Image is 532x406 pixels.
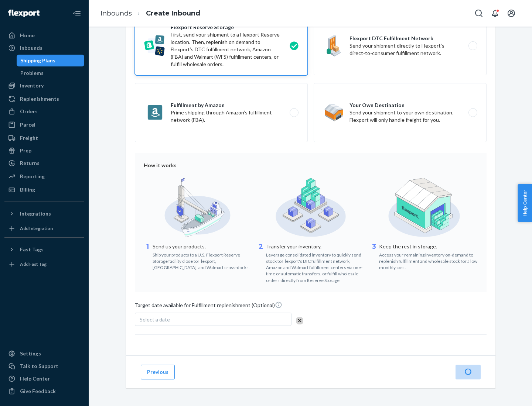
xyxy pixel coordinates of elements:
[144,242,151,271] div: 1
[4,360,84,372] a: Talk to Support
[140,316,170,323] span: Select a date
[504,6,519,21] button: Open account menu
[20,186,35,193] div: Billing
[4,30,84,41] a: Home
[20,95,59,103] div: Replenishments
[69,6,84,21] button: Close Navigation
[4,373,84,385] a: Help Center
[20,388,56,395] div: Give Feedback
[4,145,84,156] a: Prep
[141,365,175,379] button: Previous
[4,93,84,105] a: Replenishments
[20,121,35,128] div: Parcel
[100,9,132,17] a: Inbounds
[4,42,84,54] a: Inbounds
[20,350,41,357] div: Settings
[153,250,251,271] div: Ship your products to a U.S. Flexport Reserve Storage facility close to Flexport, [GEOGRAPHIC_DAT...
[20,32,35,39] div: Home
[370,242,378,271] div: 3
[4,385,84,397] button: Give Feedback
[95,3,206,24] ol: breadcrumbs
[4,132,84,144] a: Freight
[20,57,55,64] div: Shipping Plans
[4,119,84,131] a: Parcel
[20,210,51,217] div: Integrations
[135,301,282,312] span: Target date available for Fulfillment replenishment (Optional)
[20,147,31,154] div: Prep
[4,223,84,234] a: Add Integration
[4,184,84,196] a: Billing
[17,55,85,66] a: Shipping Plans
[4,106,84,117] a: Orders
[153,243,251,250] p: Send us your products.
[4,208,84,220] button: Integrations
[20,225,53,231] div: Add Integration
[488,6,502,21] button: Open notifications
[20,82,44,89] div: Inventory
[20,261,47,267] div: Add Fast Tag
[20,246,44,253] div: Fast Tags
[20,44,42,52] div: Inbounds
[257,242,265,283] div: 2
[4,244,84,255] button: Fast Tags
[456,365,481,379] button: Next
[4,171,84,182] a: Reporting
[20,173,45,180] div: Reporting
[8,10,40,17] img: Flexport logo
[518,184,532,222] button: Help Center
[4,258,84,270] a: Add Fast Tag
[146,9,200,17] a: Create Inbound
[4,157,84,169] a: Returns
[20,362,58,370] div: Talk to Support
[471,6,486,21] button: Open Search Box
[20,159,40,167] div: Returns
[20,134,38,142] div: Freight
[379,250,478,271] div: Access your remaining inventory on-demand to replenish fulfillment and wholesale stock for a low ...
[4,80,84,92] a: Inventory
[17,67,85,79] a: Problems
[144,162,478,169] div: How it works
[20,108,38,115] div: Orders
[266,250,365,283] div: Leverage consolidated inventory to quickly send stock to Flexport's DTC fulfillment network, Amaz...
[20,375,50,382] div: Help Center
[379,243,478,250] p: Keep the rest in storage.
[4,348,84,359] a: Settings
[266,243,365,250] p: Transfer your inventory.
[20,69,44,77] div: Problems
